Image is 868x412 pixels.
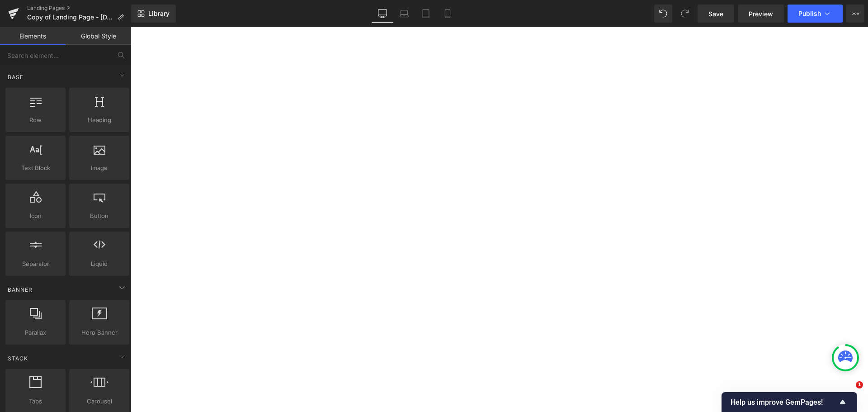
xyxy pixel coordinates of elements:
[72,328,127,337] span: Hero Banner
[7,285,33,294] span: Banner
[8,328,63,337] span: Parallax
[837,381,859,403] iframe: Intercom live chat
[437,5,458,23] a: Mobile
[66,27,131,45] a: Global Style
[8,115,63,125] span: Row
[72,211,127,221] span: Button
[372,5,393,23] a: Desktop
[8,397,63,406] span: Tabs
[148,9,170,18] span: Library
[72,259,127,269] span: Liquid
[27,5,131,12] a: Landing Pages
[846,5,864,23] button: More
[393,5,415,23] a: Laptop
[72,397,127,406] span: Carousel
[788,5,843,23] button: Publish
[72,163,127,173] span: Image
[708,9,723,19] span: Save
[8,163,63,173] span: Text Block
[8,259,63,269] span: Separator
[676,5,694,23] button: Redo
[131,5,176,23] a: New Library
[731,398,837,407] span: Help us improve GemPages!
[738,5,784,23] a: Preview
[731,397,848,407] button: Show survey - Help us improve GemPages!
[654,5,672,23] button: Undo
[27,14,114,21] span: Copy of Landing Page - [DATE] 20:57:48
[7,354,29,363] span: Stack
[798,10,821,17] span: Publish
[7,73,24,81] span: Base
[415,5,437,23] a: Tablet
[749,9,773,19] span: Preview
[856,381,863,388] span: 1
[72,115,127,125] span: Heading
[8,211,63,221] span: Icon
